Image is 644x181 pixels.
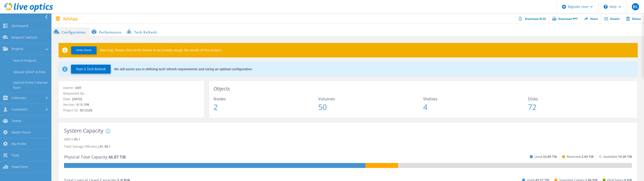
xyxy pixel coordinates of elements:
span: Disks [528,97,633,101]
button: Start A Tech Refresh [71,65,111,74]
span: Dell [74,86,81,90]
a: Live Optics Dashboard [5,9,53,13]
p: Total Storage Efficiency: [64,143,632,150]
p: Warning: Please click Verify Owner to accurately assign the assets of this project. [100,47,222,54]
span: Shelves [423,97,528,101]
p: Available: [603,153,632,160]
span: 19.28 TiB [618,154,632,159]
button: Verify Owner [71,46,96,54]
a: Download PPT [549,14,581,24]
span: NetApp [63,17,78,21]
span: Nodes [213,97,318,101]
span: 50 [318,103,423,111]
span: 2 [213,103,318,111]
p: Owner: [63,85,200,90]
span: 24.89 TiB [543,154,557,159]
a: Download XLSX [516,14,549,24]
span: 1.95:1 [71,137,80,141]
span: 81.98:1 [100,144,111,149]
span: BS [633,5,637,9]
h3: System Capacity [64,128,103,133]
a: Details [601,14,623,24]
span: 9.15.1P8 [75,102,89,107]
p: Reserved: [567,153,594,160]
p: Date: [63,97,200,102]
p: Requested By: [63,91,200,96]
p: DRR: [64,136,632,143]
h3: Objects [213,85,633,92]
span: 4 [423,103,528,111]
p: Project ID: [63,108,200,113]
a: Share [581,14,601,24]
p: Physical Total Capacity: [64,153,126,161]
a: Delete [623,14,644,24]
span: 3012328 [78,108,92,112]
span: 2.69 TiB [582,154,594,159]
p: Version: [63,102,200,107]
span: , [85,91,87,95]
span: 72 [528,103,633,111]
span: [DATE] [71,97,82,101]
span: Volumes [318,97,423,101]
p: Used: [534,153,557,160]
div: We will assist you in defining tech refresh requirements and sizing an optimal configuration. [114,68,252,71]
svg: \n [604,5,608,9]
